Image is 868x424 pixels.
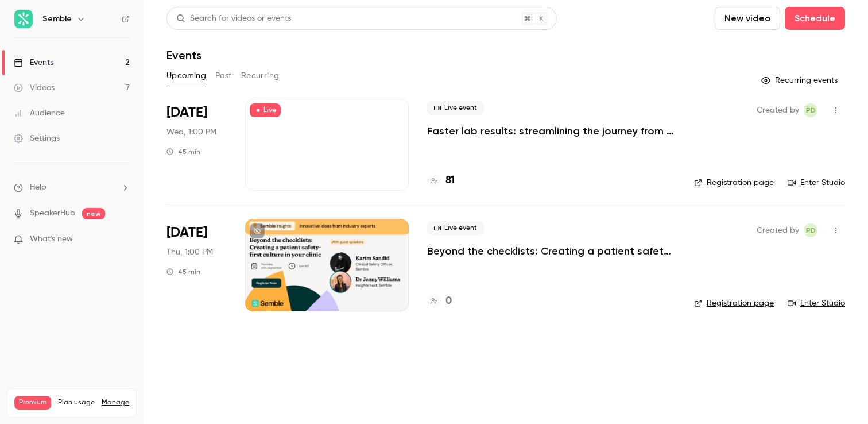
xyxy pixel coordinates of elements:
[58,398,95,407] span: Plan usage
[250,103,281,117] span: Live
[14,82,55,94] div: Videos
[427,173,455,188] a: 81
[14,182,130,194] li: help-dropdown-opener
[215,67,232,85] button: Past
[166,103,207,122] span: [DATE]
[804,103,817,117] span: Pascale Day
[166,48,201,62] h1: Events
[785,7,845,30] button: Schedule
[30,182,46,194] span: Help
[445,294,452,309] h4: 0
[427,101,484,115] span: Live event
[427,294,452,309] a: 0
[241,67,280,85] button: Recurring
[788,177,845,188] a: Enter Studio
[757,223,799,237] span: Created by
[427,244,676,258] a: Beyond the checklists: Creating a patient safety-first culture in your clinic
[166,126,216,138] span: Wed, 1:00 PM
[14,57,53,68] div: Events
[757,103,799,117] span: Created by
[804,223,817,237] span: Pascale Day
[694,298,774,309] a: Registration page
[756,71,845,90] button: Recurring events
[694,177,774,188] a: Registration page
[166,267,200,276] div: 45 min
[82,208,105,219] span: new
[166,219,227,311] div: Sep 25 Thu, 1:00 PM (Europe/London)
[806,223,816,237] span: PD
[427,124,676,138] a: Faster lab results: streamlining the journey from order to outcome
[788,298,845,309] a: Enter Studio
[806,103,816,117] span: PD
[427,221,484,235] span: Live event
[176,13,291,25] div: Search for videos or events
[102,398,129,407] a: Manage
[166,67,206,85] button: Upcoming
[30,207,75,219] a: SpeakerHub
[42,13,72,25] h6: Semble
[445,173,455,188] h4: 81
[166,147,200,156] div: 45 min
[14,133,60,144] div: Settings
[166,223,207,242] span: [DATE]
[14,396,51,410] span: Premium
[14,10,33,28] img: Semble
[166,99,227,191] div: Aug 27 Wed, 1:00 PM (Europe/London)
[116,234,130,245] iframe: Noticeable Trigger
[30,233,73,245] span: What's new
[166,246,213,258] span: Thu, 1:00 PM
[715,7,780,30] button: New video
[14,107,65,119] div: Audience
